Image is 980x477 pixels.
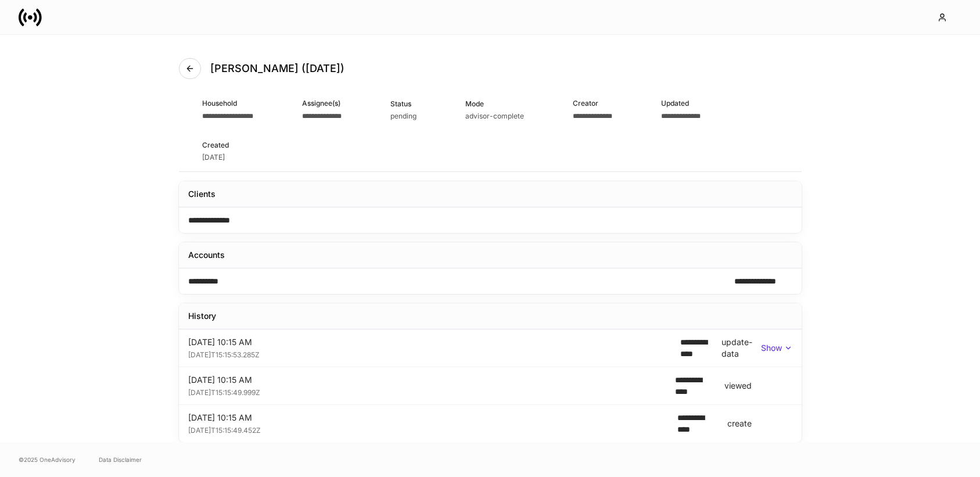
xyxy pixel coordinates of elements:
div: Created [202,139,229,150]
div: [DATE] 10:15 AM [188,374,666,386]
div: Creator [573,98,612,109]
span: © 2025 OneAdvisory [19,455,76,464]
div: History [188,310,216,322]
div: advisor-complete [465,112,524,121]
div: viewed [724,380,752,392]
div: Assignee(s) [302,98,342,109]
div: [DATE]T15:15:53.285Z [188,348,680,360]
p: Show [761,342,782,354]
div: [DATE] 10:15 AM [188,336,680,348]
a: Data Disclaimer [99,455,142,464]
div: Updated [661,98,701,109]
div: [DATE] 10:15 AM[DATE]T15:15:53.285Z**** **** ****update-dataShow [179,329,802,367]
div: [DATE] 10:15 AM [188,412,669,424]
div: [DATE]T15:15:49.999Z [188,386,666,397]
div: [DATE]T15:15:49.452Z [188,424,669,435]
div: Household [202,98,253,109]
div: Accounts [188,249,225,261]
h4: [PERSON_NAME] ([DATE]) [210,62,344,76]
div: Status [390,98,417,109]
div: update-data [721,336,761,360]
div: Clients [188,188,216,200]
div: Mode [465,98,524,109]
div: pending [390,112,417,121]
div: [DATE] [202,153,225,162]
div: create [727,418,752,429]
